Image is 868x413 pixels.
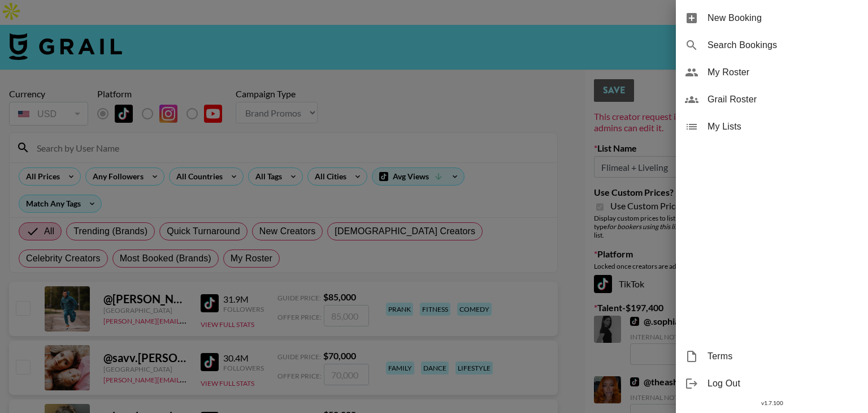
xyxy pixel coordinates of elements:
[708,120,859,134] span: My Lists
[676,397,868,409] div: v 1.7.100
[708,11,859,25] span: New Booking
[676,59,868,86] div: My Roster
[676,113,868,140] div: My Lists
[676,5,868,32] div: New Booking
[708,377,859,390] span: Log Out
[708,38,859,52] span: Search Bookings
[708,66,859,79] span: My Roster
[676,32,868,59] div: Search Bookings
[676,370,868,397] div: Log Out
[676,343,868,370] div: Terms
[708,350,859,363] span: Terms
[708,93,859,106] span: Grail Roster
[676,86,868,113] div: Grail Roster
